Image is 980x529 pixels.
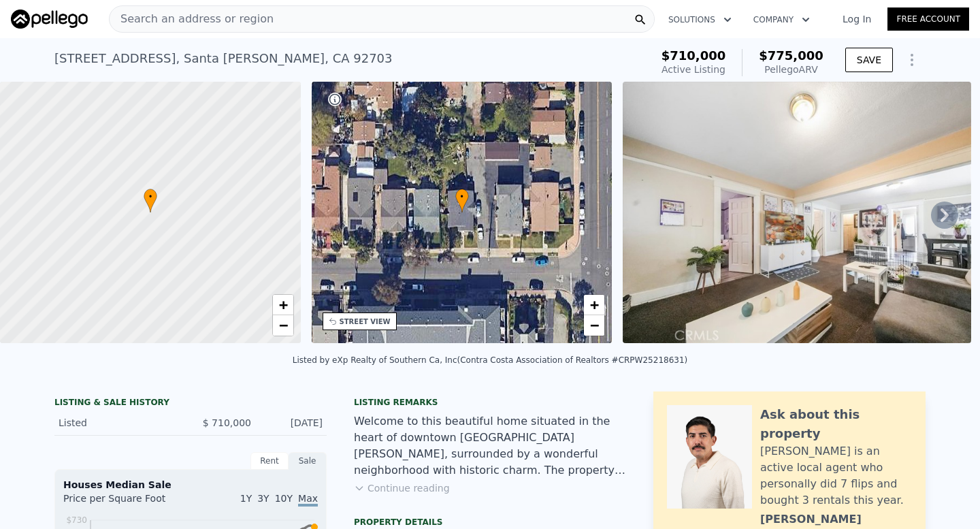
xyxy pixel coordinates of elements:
div: Sale [289,452,327,470]
span: 10Y [275,493,293,504]
span: − [590,317,599,334]
div: Price per Square Foot [63,492,191,513]
span: + [278,296,287,313]
div: STREET VIEW [340,317,391,327]
button: SAVE [845,48,893,72]
div: Welcome to this beautiful home situated in the heart of downtown [GEOGRAPHIC_DATA][PERSON_NAME], ... [354,413,626,479]
div: LISTING & SALE HISTORY [54,397,327,411]
a: Zoom out [584,315,604,336]
div: [PERSON_NAME] is an active local agent who personally did 7 flips and bought 3 rentals this year. [760,443,912,509]
button: Continue reading [354,481,450,495]
a: Free Account [887,7,969,31]
img: Sale: 169698339 Parcel: 61144069 [623,82,971,343]
div: Listing remarks [354,397,626,408]
div: [DATE] [262,416,323,430]
div: Listed by eXp Realty of Southern Ca, Inc (Contra Costa Association of Realtors #CRPW25218631) [293,355,687,365]
span: Search an address or region [110,11,274,27]
button: Company [742,7,821,32]
span: $775,000 [759,48,823,63]
span: + [590,296,599,313]
a: Zoom out [273,315,293,336]
div: Pellego ARV [759,63,823,76]
a: Zoom in [584,295,604,315]
span: Max [298,493,318,507]
button: Show Options [898,46,926,74]
a: Zoom in [273,295,293,315]
a: Log In [826,12,887,26]
div: Rent [250,452,289,470]
div: [STREET_ADDRESS] , Santa [PERSON_NAME] , CA 92703 [54,49,393,68]
span: 3Y [257,493,269,504]
div: Listed [59,416,180,430]
img: Pellego [11,10,88,29]
div: Ask about this property [760,405,912,443]
span: 1Y [240,493,252,504]
span: − [278,317,287,334]
span: Active Listing [661,64,725,75]
span: $710,000 [661,48,726,63]
div: Houses Median Sale [63,478,318,492]
div: • [455,189,469,212]
div: Property details [354,517,626,528]
span: • [144,191,157,203]
span: $ 710,000 [203,417,251,428]
button: Solutions [657,7,742,32]
div: • [144,189,157,212]
span: • [455,191,469,203]
tspan: $730 [66,515,87,525]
